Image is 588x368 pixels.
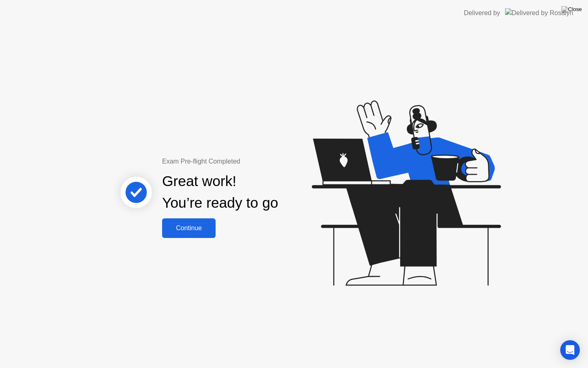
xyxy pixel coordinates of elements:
button: Continue [162,218,216,238]
div: Delivered by [464,8,500,18]
div: Continue [165,224,213,232]
img: Delivered by Rosalyn [505,8,573,18]
img: Close [561,6,582,13]
div: Open Intercom Messenger [560,340,580,360]
div: Exam Pre-flight Completed [162,157,331,166]
div: Great work! You’re ready to go [162,171,278,214]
